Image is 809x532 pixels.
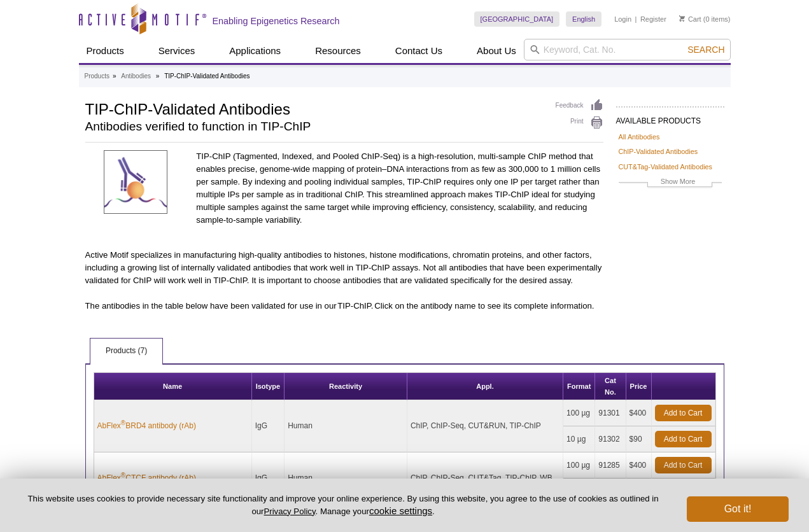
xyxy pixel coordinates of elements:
a: Products (7) [90,339,162,364]
th: Format [563,373,595,400]
td: 91285 [595,452,626,479]
sup: ® [121,419,125,426]
h2: AVAILABLE PRODUCTS [616,106,724,129]
a: Feedback [556,99,603,113]
h1: TIP-ChIP-Validated Antibodies [85,99,543,118]
a: CUT&Tag-Validated Antibodies [619,161,712,172]
td: ChIP, ChIP-Seq, CUT&Tag, TIP-ChIP, WB [407,452,563,505]
td: ChIP, ChIP-Seq, CUT&RUN, TIP-ChIP [407,400,563,452]
h2: Enabling Epigenetics Research [213,15,340,27]
a: Print [556,116,603,130]
a: Add to Cart [655,405,712,421]
a: Add to Cart [655,457,712,473]
a: Resources [307,39,369,63]
th: Price [626,373,652,400]
a: Show More [619,176,722,190]
td: 91301 [595,400,626,426]
p: The antibodies in the table below have been validated for use in our TIP-ChIP. Click on the antib... [85,300,603,312]
li: » [113,73,116,80]
a: AbFlex®BRD4 antibody (rAb) [97,420,196,431]
a: Add to Cart [655,431,712,447]
a: Products [85,71,109,82]
a: Antibodies [121,71,151,82]
a: Register [640,15,666,24]
td: $400 [626,452,652,479]
a: ChIP-Validated Antibodies [619,146,698,157]
td: Human [285,452,407,505]
th: Name [94,373,252,400]
td: 100 µg [563,400,595,426]
a: Applications [222,39,288,63]
a: AbFlex®CTCF antibody (rAb) [97,472,196,484]
td: $90 [626,426,652,452]
a: Contact Us [388,39,450,63]
li: TIP-ChIP-Validated Antibodies [164,73,250,80]
input: Keyword, Cat. No. [524,39,731,60]
img: Your Cart [679,15,685,22]
a: Privacy Policy [264,507,315,516]
a: Login [614,15,631,24]
a: All Antibodies [619,131,660,143]
li: » [156,73,160,80]
li: (0 items) [679,11,731,27]
th: Reactivity [285,373,407,400]
li: | [635,11,637,27]
td: IgG [252,452,285,505]
button: Search [684,44,728,55]
a: About Us [469,39,524,63]
td: $400 [626,400,652,426]
th: Appl. [407,373,563,400]
td: 10 µg [563,426,595,452]
a: English [566,11,601,27]
h2: Antibodies verified to function in TIP-ChIP [85,121,543,132]
a: Products [79,39,132,63]
button: Got it! [687,496,789,522]
td: IgG [252,400,285,452]
td: 100 µg [563,452,595,479]
th: Isotype [252,373,285,400]
a: [GEOGRAPHIC_DATA] [474,11,560,27]
img: TIP-ChIP [104,150,167,214]
a: Cart [679,15,701,24]
td: Human [285,400,407,452]
a: Services [151,39,203,63]
td: 91302 [595,426,626,452]
p: TIP-ChIP (Tagmented, Indexed, and Pooled ChIP-Seq) is a high-resolution, multi-sample ChIP method... [196,150,603,227]
sup: ® [121,472,125,479]
p: Active Motif specializes in manufacturing high-quality antibodies to histones, histone modificati... [85,249,603,287]
th: Cat No. [595,373,626,400]
p: This website uses cookies to provide necessary site functionality and improve your online experie... [20,493,666,517]
button: cookie settings [369,505,432,516]
span: Search [687,45,724,55]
